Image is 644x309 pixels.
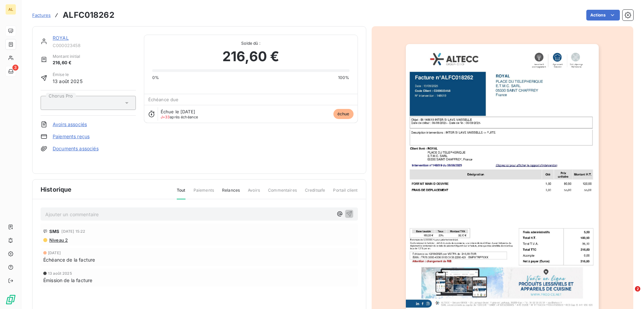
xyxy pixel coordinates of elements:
[305,187,325,199] span: Creditsafe
[222,46,279,67] span: 216,60 €
[53,145,99,152] a: Documents associés
[43,277,92,284] span: Émission de la facture
[63,9,114,21] h3: ALFC018262
[53,53,80,60] span: Montant initial
[53,60,80,66] span: 216,60 €
[194,187,214,199] span: Paiements
[333,187,358,199] span: Portail client
[49,229,59,234] span: SMS
[161,115,170,119] span: J+33
[621,286,637,302] iframe: Intercom live chat
[635,286,640,292] span: 2
[61,229,85,233] span: [DATE] 15:22
[32,12,51,18] span: Factures
[333,109,354,119] span: échue
[222,187,240,199] span: Relances
[152,40,350,46] span: Solde dû :
[161,115,198,119] span: après échéance
[12,65,18,71] span: 3
[152,75,159,81] span: 0%
[5,4,16,15] div: AL
[338,75,350,81] span: 100%
[177,187,185,199] span: Tout
[161,109,195,114] span: Échue le [DATE]
[53,78,83,85] span: 13 août 2025
[32,12,51,18] a: Factures
[53,43,136,48] span: C000023458
[53,72,83,78] span: Émise le
[53,121,87,128] a: Avoirs associés
[268,187,297,199] span: Commentaires
[41,185,72,194] span: Historique
[248,187,260,199] span: Avoirs
[48,251,61,255] span: [DATE]
[43,256,95,263] span: Échéance de la facture
[5,294,16,305] img: Logo LeanPay
[148,97,179,102] span: Échéance due
[48,271,72,275] span: 13 août 2025
[53,35,69,41] a: ROYAL
[586,10,620,21] button: Actions
[53,133,90,140] a: Paiements reçus
[49,237,68,243] span: Niveau 2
